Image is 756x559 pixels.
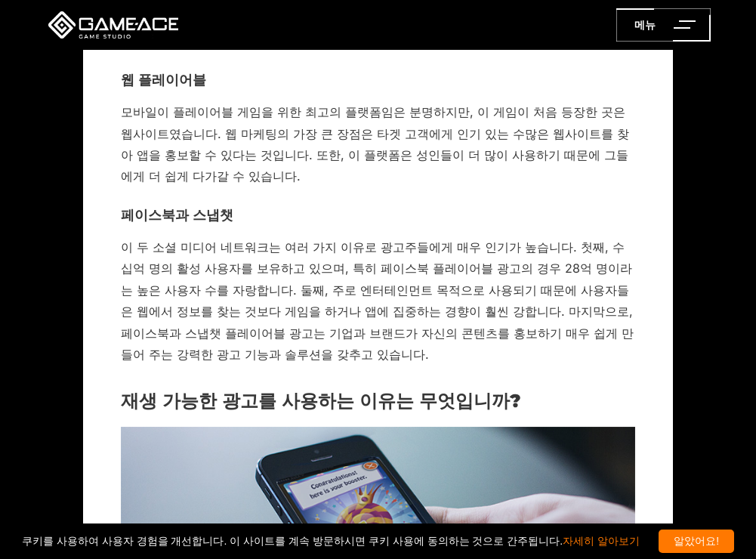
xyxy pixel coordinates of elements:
[121,207,233,224] font: 페이스북과 스냅챗
[121,72,206,88] font: 웹 플레이어블
[563,535,640,547] a: 자세히 알아보기
[121,390,521,412] font: 재생 가능한 광고를 사용하는 이유는 무엇입니까?
[121,104,629,184] font: 모바일이 플레이어블 게임을 위한 최고의 플랫폼임은 분명하지만, 이 게임이 처음 등장한 곳은 웹사이트였습니다. 웹 마케팅의 가장 큰 장점은 타겟 고객에게 인기 있는 수많은 웹사...
[121,239,634,362] font: 이 두 소셜 미디어 네트워크는 여러 가지 이유로 광고주들에게 매우 인기가 높습니다. 첫째, 수십억 명의 활성 사용자를 보유하고 있으며, 특히 페이스북 플레이어블 광고의 경우 ...
[22,535,563,547] font: 쿠키를 사용하여 사용자 경험을 개선합니다. 이 사이트를 계속 방문하시면 쿠키 사용에 동의하는 것으로 간주됩니다.
[616,8,711,42] a: 메뉴
[674,535,719,547] font: 알았어요!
